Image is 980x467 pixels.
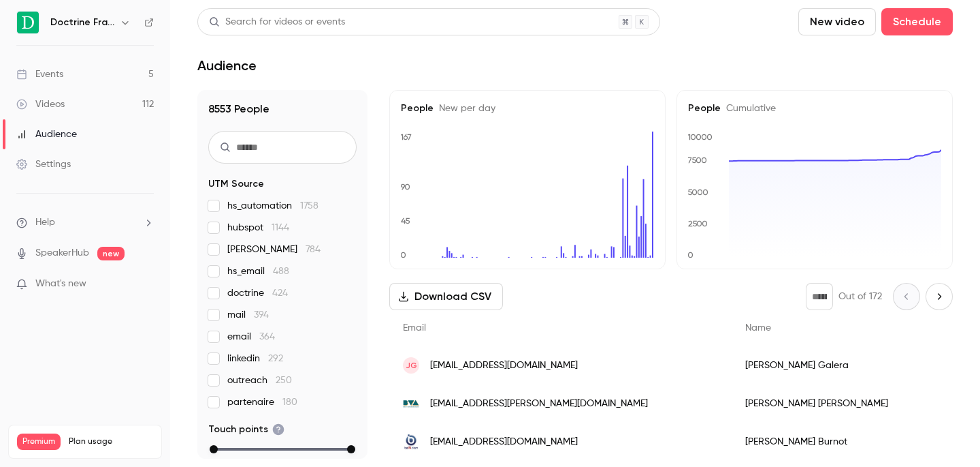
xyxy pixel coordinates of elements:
[732,385,956,423] div: [PERSON_NAME] [PERSON_NAME]
[227,374,292,387] span: outreach
[400,182,410,192] text: 90
[227,395,297,409] span: partenaire
[276,376,292,385] span: 250
[137,278,154,290] iframe: Noticeable Trigger
[389,283,503,310] button: Download CSV
[300,201,318,211] span: 1758
[272,288,288,298] span: 424
[254,310,269,320] span: 394
[732,423,956,461] div: [PERSON_NAME] Burnot
[721,104,776,113] span: Cumulative
[227,308,269,322] span: mail
[16,97,65,111] div: Videos
[208,423,284,436] span: Touch points
[687,187,708,197] text: 5000
[197,57,257,74] h1: Audience
[227,352,283,365] span: linkedin
[347,445,355,453] div: max
[282,397,297,407] span: 180
[268,354,283,363] span: 292
[838,290,882,303] p: Out of 172
[227,286,288,300] span: doctrine
[732,346,956,385] div: [PERSON_NAME] Galera
[688,102,941,115] h5: People
[16,127,77,141] div: Audience
[403,434,419,450] img: bein.com
[35,277,86,291] span: What's new
[16,67,63,81] div: Events
[745,323,771,333] span: Name
[227,199,318,213] span: hs_automation
[881,8,953,35] button: Schedule
[400,250,406,260] text: 0
[688,219,708,228] text: 2500
[401,102,654,115] h5: People
[208,177,264,191] span: UTM Source
[227,265,289,278] span: hs_email
[227,221,289,235] span: hubspot
[403,395,419,412] img: bva-avocats.fr
[430,435,578,449] span: [EMAIL_ADDRESS][DOMAIN_NAME]
[306,245,321,254] span: 784
[259,332,275,342] span: 364
[97,247,125,260] span: new
[687,132,713,142] text: 10000
[227,243,321,256] span: [PERSON_NAME]
[35,215,55,230] span: Help
[798,8,876,35] button: New video
[208,101,357,117] h1: 8553 People
[16,215,154,230] li: help-dropdown-opener
[17,12,39,33] img: Doctrine France
[69,436,153,447] span: Plan usage
[17,434,61,450] span: Premium
[273,267,289,276] span: 488
[430,397,648,411] span: [EMAIL_ADDRESS][PERSON_NAME][DOMAIN_NAME]
[210,445,218,453] div: min
[434,104,495,113] span: New per day
[403,323,426,333] span: Email
[272,223,289,232] span: 1144
[687,155,707,165] text: 7500
[401,216,410,226] text: 45
[16,157,71,171] div: Settings
[35,246,89,260] a: SpeakerHub
[400,132,412,142] text: 167
[687,250,693,260] text: 0
[430,359,578,373] span: [EMAIL_ADDRESS][DOMAIN_NAME]
[50,16,114,29] h6: Doctrine France
[406,359,417,372] span: JG
[227,330,275,344] span: email
[209,15,345,29] div: Search for videos or events
[926,283,953,310] button: Next page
